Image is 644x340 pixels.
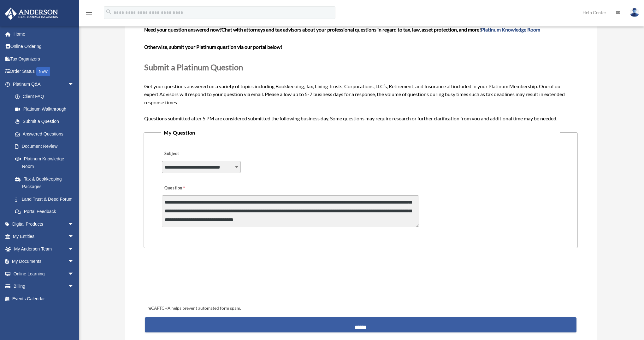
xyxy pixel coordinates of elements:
[9,103,84,115] a: Platinum Walkthrough
[4,28,84,40] a: Home
[145,268,241,292] iframe: reCAPTCHA
[105,9,112,15] i: search
[9,140,84,153] a: Document Review
[9,90,84,103] a: Client FAQ
[68,255,80,268] span: arrow_drop_down
[85,11,93,16] a: menu
[145,305,576,312] div: reCAPTCHA helps prevent automated form spam.
[4,65,84,78] a: Order StatusNEW
[9,115,80,128] a: Submit a Question
[9,128,84,140] a: Answered Questions
[68,280,80,293] span: arrow_drop_down
[144,26,222,32] span: Need your question answered now?
[4,255,84,268] a: My Documentsarrow_drop_down
[4,243,84,255] a: My Anderson Teamarrow_drop_down
[144,26,577,121] span: Get your questions answered on a variety of topics including Bookkeeping, Tax, Living Trusts, Cor...
[4,268,84,280] a: Online Learningarrow_drop_down
[68,243,80,256] span: arrow_drop_down
[68,218,80,231] span: arrow_drop_down
[36,67,50,76] div: NEW
[9,173,84,193] a: Tax & Bookkeeping Packages
[4,218,84,230] a: Digital Productsarrow_drop_down
[222,26,540,32] span: Chat with attorneys and tax advisors about your professional questions in regard to tax, law, ass...
[9,193,84,205] a: Land Trust & Deed Forum
[481,26,540,32] a: Platinum Knowledge Room
[68,78,80,91] span: arrow_drop_down
[9,205,84,218] a: Portal Feedback
[162,184,211,193] label: Question
[4,53,84,65] a: Tax Organizers
[162,149,222,158] label: Subject
[68,230,80,243] span: arrow_drop_down
[4,40,84,53] a: Online Ordering
[4,280,84,293] a: Billingarrow_drop_down
[68,268,80,280] span: arrow_drop_down
[4,292,84,305] a: Events Calendar
[161,128,560,137] legend: My Question
[9,153,84,173] a: Platinum Knowledge Room
[3,8,60,20] img: Anderson Advisors Platinum Portal
[4,230,84,243] a: My Entitiesarrow_drop_down
[144,44,282,50] b: Otherwise, submit your Platinum question via our portal below!
[4,78,84,90] a: Platinum Q&Aarrow_drop_down
[85,9,93,16] i: menu
[630,8,639,17] img: User Pic
[144,62,243,72] span: Submit a Platinum Question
